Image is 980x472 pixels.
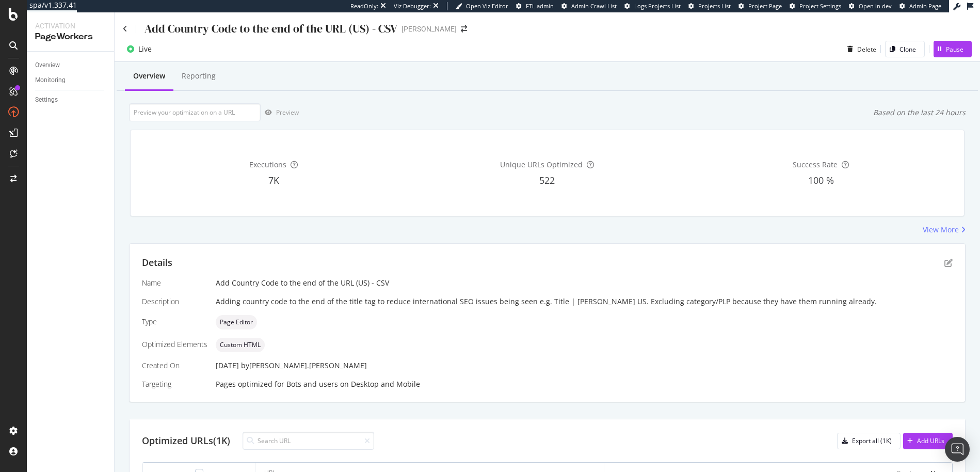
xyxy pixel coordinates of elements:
div: ReadOnly: [350,2,378,10]
div: Viz Debugger: [394,2,431,10]
input: Search URL [243,432,374,450]
button: Clone [885,41,925,57]
button: Pause [934,41,972,57]
a: Click to go back [123,25,127,33]
div: Monitoring [35,75,66,86]
span: Success Rate [793,160,838,169]
a: View More [923,225,966,235]
a: Settings [35,95,107,105]
span: Admin Page [909,2,941,10]
a: Logs Projects List [624,2,681,10]
div: neutral label [216,338,265,352]
div: Description [142,296,207,307]
a: FTL admin [516,2,554,10]
div: Pages optimized for on [216,379,953,389]
button: Delete [843,41,876,57]
div: View More [923,225,959,235]
div: Bots and users [286,379,338,389]
div: PageWorkers [35,31,106,43]
a: Admin Page [899,2,941,10]
div: Based on the last 24 hours [873,107,966,118]
div: Add URLs [917,436,944,445]
span: Open in dev [859,2,892,10]
span: Admin Crawl List [571,2,617,10]
span: 100 % [808,174,834,186]
div: Targeting [142,379,207,389]
a: Projects List [688,2,731,10]
div: Optimized URLs (1K) [142,434,230,448]
a: Monitoring [35,75,107,86]
span: Custom HTML [220,342,261,348]
button: Preview [261,104,299,121]
div: Settings [35,95,58,105]
div: pen-to-square [944,259,953,267]
div: [PERSON_NAME] [401,24,457,34]
div: Overview [133,71,165,81]
button: Export all (1K) [837,433,901,449]
div: Adding country code to the end of the title tag to reduce international SEO issues being seen e.g... [216,296,953,307]
span: Projects List [698,2,731,10]
a: Overview [35,60,107,71]
a: Project Settings [790,2,841,10]
span: Open Viz Editor [466,2,508,10]
div: Type [142,317,207,327]
div: Reporting [182,71,216,81]
div: Open Intercom Messenger [945,437,970,462]
div: Preview [276,108,299,117]
div: Clone [899,45,916,54]
span: Project Page [748,2,782,10]
button: Add URLs [903,433,953,449]
div: Name [142,278,207,288]
span: Unique URLs Optimized [500,160,583,169]
div: Add Country Code to the end of the URL (US) - CSV [216,278,953,288]
span: FTL admin [526,2,554,10]
div: Live [138,44,152,54]
div: Delete [857,45,876,54]
div: Desktop and Mobile [351,379,420,389]
div: Optimized Elements [142,339,207,350]
span: Page Editor [220,319,253,325]
div: Activation [35,21,106,31]
div: Export all (1K) [852,436,892,445]
div: by [PERSON_NAME].[PERSON_NAME] [241,360,367,371]
div: [DATE] [216,360,953,371]
a: Admin Crawl List [561,2,617,10]
input: Preview your optimization on a URL [129,103,261,121]
span: Executions [249,160,286,169]
div: Pause [946,45,963,54]
div: Created On [142,360,207,371]
a: Open Viz Editor [456,2,508,10]
a: Project Page [738,2,782,10]
div: Details [142,256,172,270]
span: Project Settings [799,2,841,10]
div: Add Country Code to the end of the URL (US) - CSV [144,21,397,37]
a: Open in dev [849,2,892,10]
span: Logs Projects List [634,2,681,10]
div: arrow-right-arrow-left [461,25,467,33]
div: Overview [35,60,60,71]
span: 7K [268,174,279,186]
div: neutral label [216,315,257,329]
span: 522 [539,174,555,186]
